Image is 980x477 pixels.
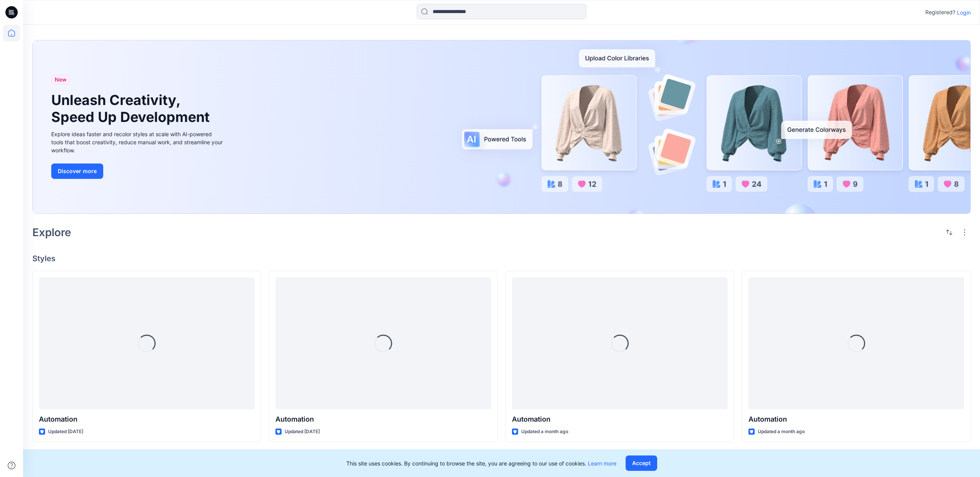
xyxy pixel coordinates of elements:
button: Accept [626,455,657,471]
span: New [55,75,67,84]
button: Discover more [51,163,103,179]
h2: Explore [32,226,71,239]
a: Discover more [51,163,225,179]
h1: Unleash Creativity, Speed Up Development [51,92,213,125]
a: Learn more [588,460,616,467]
div: Explore ideas faster and recolor styles at scale with AI-powered tools that boost creativity, red... [51,130,225,154]
p: Updated a month ago [521,428,568,436]
h4: Styles [32,254,971,263]
p: Automation [748,414,964,425]
p: Updated [DATE] [48,428,83,436]
p: This site uses cookies. By continuing to browse the site, you are agreeing to our use of cookies. [346,459,616,467]
p: Automation [39,414,255,425]
p: Automation [275,414,491,425]
p: Login [957,8,971,17]
p: Registered? [925,8,955,17]
p: Updated [DATE] [285,428,320,436]
p: Automation [512,414,728,425]
p: Updated a month ago [758,428,805,436]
